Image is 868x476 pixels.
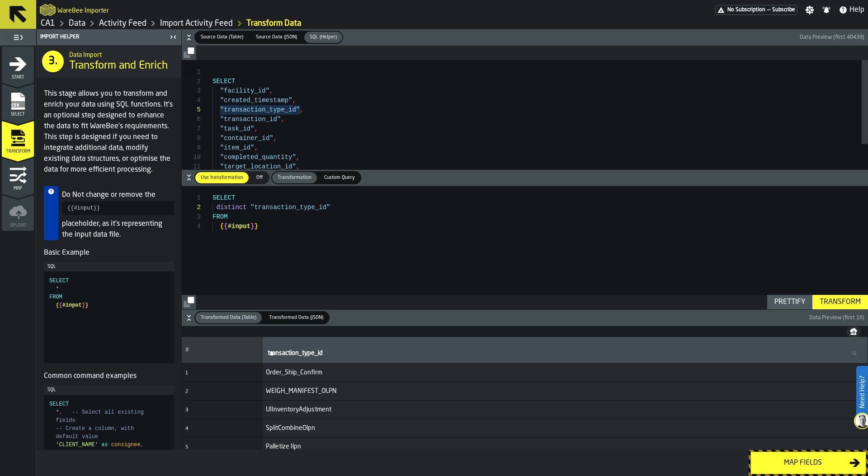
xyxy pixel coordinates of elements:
nav: Breadcrumb [40,18,452,29]
span: 2 [185,389,188,394]
span: Data Preview (first 40439) [800,34,864,41]
label: button-switch-multi-Use transformation [194,171,250,184]
div: 11 [182,162,201,172]
span: "created_timestamp" [220,97,292,104]
button: button- [182,310,868,326]
span: consignee [111,442,141,448]
span: "target_location_id" [220,163,296,170]
div: thumb [250,172,269,183]
span: fields [56,417,75,424]
span: 3 [185,408,188,413]
label: button-toggle-Notifications [818,5,835,14]
div: thumb [195,172,249,183]
div: 10 [182,153,201,162]
div: Import Helper [38,34,167,40]
h5: Common command examples [44,371,174,382]
label: button-toggle-Settings [802,5,818,14]
label: button-switch-multi-Source Data (Table) [194,31,250,44]
div: 4 [182,96,201,105]
span: Order_Ship_Confirm [266,369,864,376]
span: } [250,223,254,230]
label: button-switch-multi-Source Data (JSON) [250,31,303,44]
div: 1 [182,193,201,203]
label: button-switch-multi-Transformed Data (Table) [194,311,263,324]
button: button- [182,29,868,46]
span: Custom Query [321,174,359,182]
a: logo-header [40,2,56,18]
span: Select [2,112,34,117]
span: distinct [216,204,246,211]
div: 6 [182,115,201,124]
span: , [254,144,258,151]
span: , [59,409,62,415]
label: button-switch-multi-Transformation [271,171,318,184]
span: default value [56,434,98,440]
span: , [141,442,144,448]
span: FROM [212,213,228,220]
span: , [300,106,303,113]
span: Source Data (Table) [197,33,247,41]
span: label [268,350,323,357]
div: thumb [264,312,329,323]
div: thumb [319,172,360,183]
label: Need Help? [857,367,867,417]
span: Transformed Data (JSON) [265,314,327,322]
span: "transaction_type_id" [220,106,300,113]
span: SQL (Helper) [306,33,340,41]
span: # [185,347,189,353]
div: 3 [182,212,201,222]
span: FROM [49,294,62,300]
header: Import Helper [37,29,181,45]
span: "completed_quantity" [220,154,296,161]
div: 3 [182,86,201,96]
span: Map [2,186,34,191]
span: Transformation [274,174,315,182]
button: button- [846,326,861,337]
a: link-to-/wh/i/76e2a128-1b54-4d66-80d4-05ae4c277723 [41,19,55,28]
a: link-to-/wh/i/76e2a128-1b54-4d66-80d4-05ae4c277723/import/activity/ [160,19,233,28]
span: SELECT [212,78,235,85]
div: 8 [182,134,201,143]
label: button-switch-multi-Custom Query [318,171,361,184]
div: 3. [42,51,64,72]
span: 5 [185,445,188,450]
pre: {{#input}} [62,201,174,215]
div: 7 [182,124,201,134]
span: Transformed Data (Table) [197,314,260,322]
div: SQL [47,387,170,393]
input: label [266,348,864,359]
span: as [101,442,108,448]
span: SplitCombineOlpn [266,425,864,432]
p: placeholder, as it's representing the input data file. [62,219,174,240]
span: Upload [2,223,34,228]
span: SELECT [49,278,69,284]
h2: Sub Title [69,50,174,59]
span: Start [2,75,34,80]
li: menu Map [2,158,34,194]
li: menu Start [2,47,34,83]
button: button- [182,46,196,60]
span: "facility_id" [220,87,269,94]
div: 2 [182,203,201,212]
div: Map fields [756,457,849,468]
div: thumb [272,172,317,183]
span: { [56,302,59,308]
span: { [59,302,62,308]
span: } [254,223,258,230]
h5: Basic Example [44,247,174,258]
button: button-Transform [812,295,868,309]
span: Transform and Enrich [69,59,168,73]
span: 1 [185,371,188,376]
div: thumb [195,32,249,43]
p: This stage allows you to transform and enrich your data using SQL functions. It's an optional ste... [44,89,174,175]
div: thumb [250,32,302,43]
span: -- Select all existing [72,409,143,415]
button: button-Prettify [767,295,812,309]
span: } [85,302,88,308]
span: , [281,116,284,123]
span: Transform [2,149,34,154]
span: Off [252,174,267,182]
div: 2 [182,77,201,86]
span: 4 [185,426,188,431]
span: WEIGH_MANIFEST_OLPN [266,387,864,395]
